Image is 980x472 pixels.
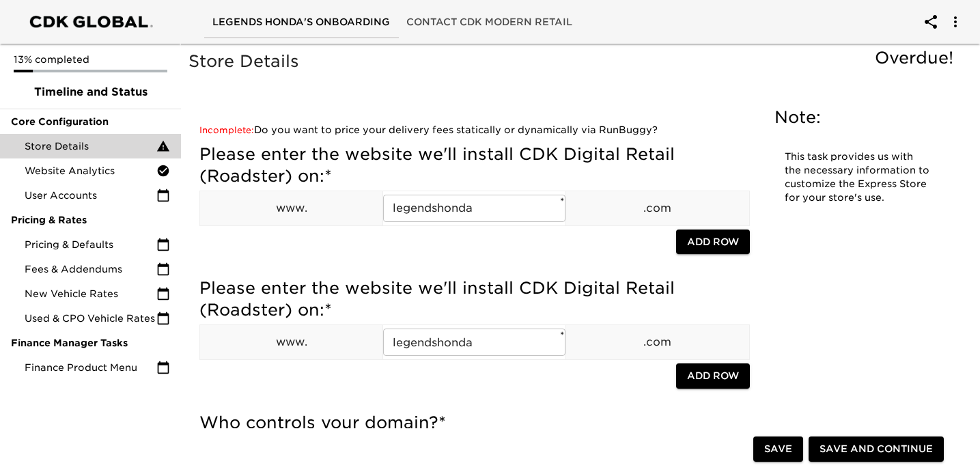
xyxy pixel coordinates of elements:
span: Used & CPO Vehicle Rates [25,311,156,325]
a: Do you want to price your delivery fees statically or dynamically via RunBuggy? [199,124,658,135]
span: Pricing & Rates [11,213,170,227]
span: Add Row [687,234,739,251]
span: Core Configuration [11,115,170,128]
span: Contact CDK Modern Retail [406,14,572,31]
p: 13% completed [14,53,167,66]
button: Add Row [676,363,750,389]
button: Save [753,436,803,462]
h5: Store Details [188,51,960,72]
span: New Vehicle Rates [25,287,156,301]
h5: Note: [774,107,942,128]
span: Store Details [25,139,156,153]
span: Fees & Addendums [25,262,156,276]
button: Save and Continue [809,436,944,462]
span: Incomplete: [199,125,254,135]
span: Finance Manager Tasks [11,336,170,350]
span: Save and Continue [820,441,933,458]
span: Add Row [687,367,739,385]
span: Timeline and Status [11,84,170,100]
span: Save [764,441,792,458]
p: .com [566,334,748,350]
button: Add Row [676,230,750,255]
p: www. [200,334,382,350]
button: account of current user [914,5,947,38]
span: Website Analytics [25,164,156,178]
p: www. [200,200,382,217]
h5: Please enter the website we'll install CDK Digital Retail (Roadster) on: [199,143,750,187]
button: account of current user [939,5,972,38]
span: Legends Honda's Onboarding [212,14,390,31]
p: .com [566,200,748,217]
p: This task provides us with the necessary information to customize the Express Store for your stor... [785,150,932,205]
h5: Who controls your domain? [199,412,750,434]
span: User Accounts [25,189,156,202]
span: Pricing & Defaults [25,238,156,251]
span: Finance Product Menu [25,361,156,374]
span: Overdue! [875,48,953,68]
h5: Please enter the website we'll install CDK Digital Retail (Roadster) on: [199,277,750,321]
